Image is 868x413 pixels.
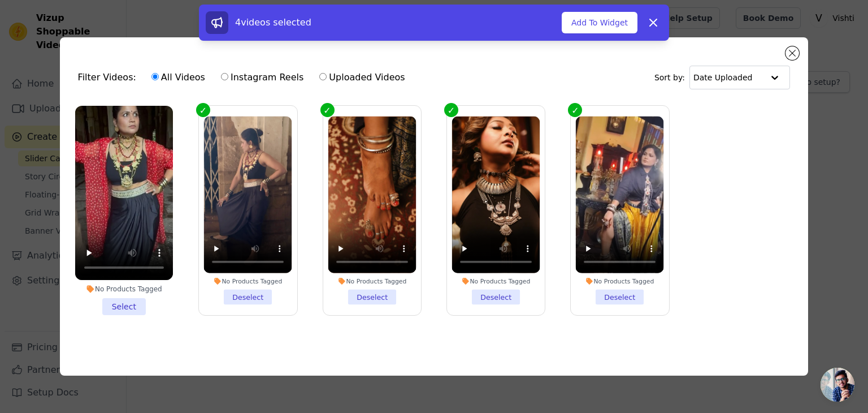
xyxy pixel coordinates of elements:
[328,277,416,285] div: No Products Tagged
[204,277,292,285] div: No Products Tagged
[654,66,791,89] div: Sort by:
[576,277,664,285] div: No Products Tagged
[785,46,799,60] button: Close modal
[78,64,411,91] div: Filter Videos:
[319,70,405,85] label: Uploaded Videos
[75,285,173,294] div: No Products Tagged
[821,368,854,402] a: Open chat
[220,70,304,85] label: Instagram Reels
[151,70,206,85] label: All Videos
[562,12,637,33] button: Add To Widget
[235,17,311,28] span: 4 videos selected
[452,277,540,285] div: No Products Tagged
